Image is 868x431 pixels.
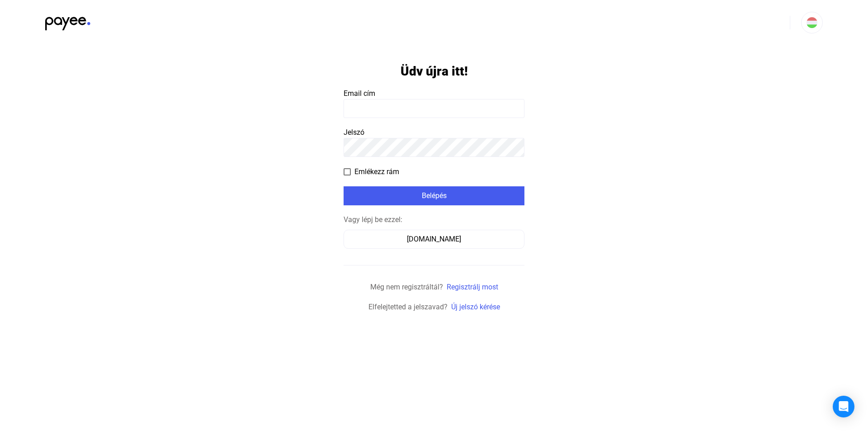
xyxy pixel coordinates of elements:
button: Belépés [344,186,524,205]
img: black-payee-blue-dot.svg [45,12,90,30]
img: HU [807,17,817,28]
span: Elfelejtetted a jelszavad? [368,303,448,311]
a: Regisztrálj most [447,283,498,291]
span: Emlékezz rám [354,166,399,177]
h1: Üdv újra itt! [401,63,468,79]
div: Vagy lépj be ezzel: [344,214,524,225]
a: [DOMAIN_NAME] [344,235,524,243]
div: Belépés [346,190,522,201]
div: Open Intercom Messenger [833,396,854,417]
span: Még nem regisztráltál? [370,283,443,291]
div: [DOMAIN_NAME] [347,234,521,245]
span: Email cím [344,89,375,98]
button: [DOMAIN_NAME] [344,230,524,249]
button: HU [801,12,823,33]
span: Jelszó [344,128,364,137]
a: Új jelszó kérése [451,303,500,311]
